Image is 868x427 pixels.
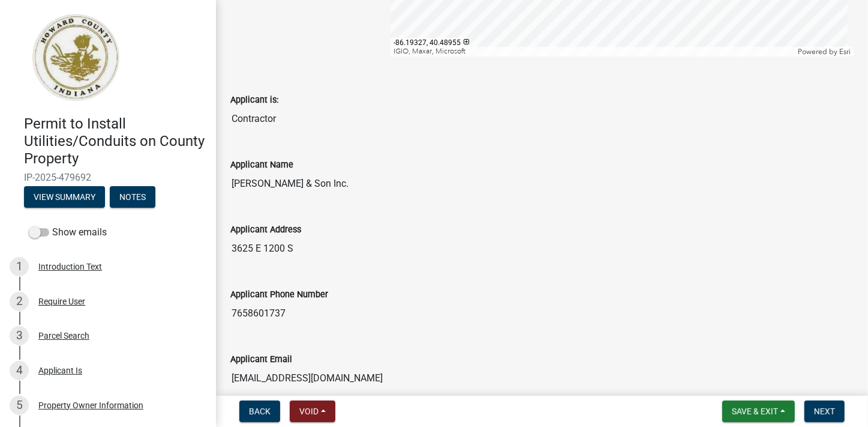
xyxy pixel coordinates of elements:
span: Save & Exit [732,407,778,416]
span: Back [249,407,271,416]
div: Introduction Text [38,262,102,271]
button: Save & Exit [722,401,795,422]
label: Applicant Email [230,356,292,364]
div: 3 [10,326,29,345]
label: Applicant Address [230,226,301,234]
span: Next [814,407,835,416]
div: 1 [10,257,29,276]
wm-modal-confirm: Summary [24,193,105,203]
button: View Summary [24,186,105,208]
div: 2 [10,292,29,311]
button: Back [239,401,280,422]
div: 5 [10,396,29,415]
a: Esri [839,47,851,56]
div: Powered by [795,47,854,56]
wm-modal-confirm: Notes [110,193,155,203]
div: Require User [38,297,85,306]
div: Parcel Search [38,332,89,340]
label: Applicant Name [230,161,293,169]
button: Notes [110,186,155,208]
img: Howard County, Indiana [24,13,127,103]
label: Applicant is: [230,96,278,104]
label: Show emails [29,225,107,240]
button: Next [804,401,845,422]
div: Applicant Is [38,366,82,375]
h4: Permit to Install Utilities/Conduits on County Property [24,115,206,167]
div: IGIO, Maxar, Microsoft [391,47,795,56]
span: Void [299,407,319,416]
div: Property Owner Information [38,401,143,410]
span: IP-2025-479692 [24,172,192,183]
button: Void [290,401,335,422]
div: 4 [10,361,29,380]
label: Applicant Phone Number [230,291,328,299]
